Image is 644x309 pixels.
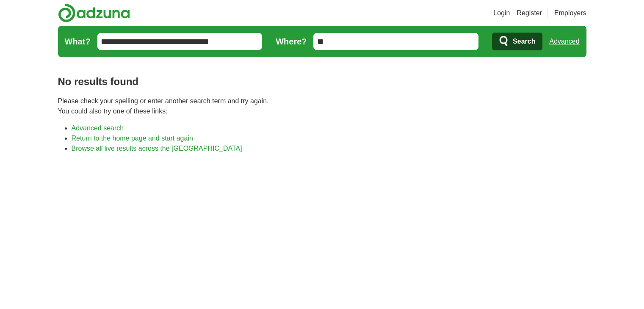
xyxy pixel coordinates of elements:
a: Return to the home page and start again [72,135,193,142]
a: Browse all live results across the [GEOGRAPHIC_DATA] [72,145,242,152]
a: Advanced [549,33,579,50]
img: Adzuna logo [58,3,130,22]
label: Where? [276,35,307,48]
a: Register [517,8,542,18]
a: Login [493,8,510,18]
label: What? [65,35,91,48]
h1: No results found [58,74,586,89]
a: Advanced search [72,124,124,132]
p: Please check your spelling or enter another search term and try again. You could also try one of ... [58,96,586,116]
a: Employers [554,8,586,18]
button: Search [492,33,542,50]
span: Search [513,33,535,50]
